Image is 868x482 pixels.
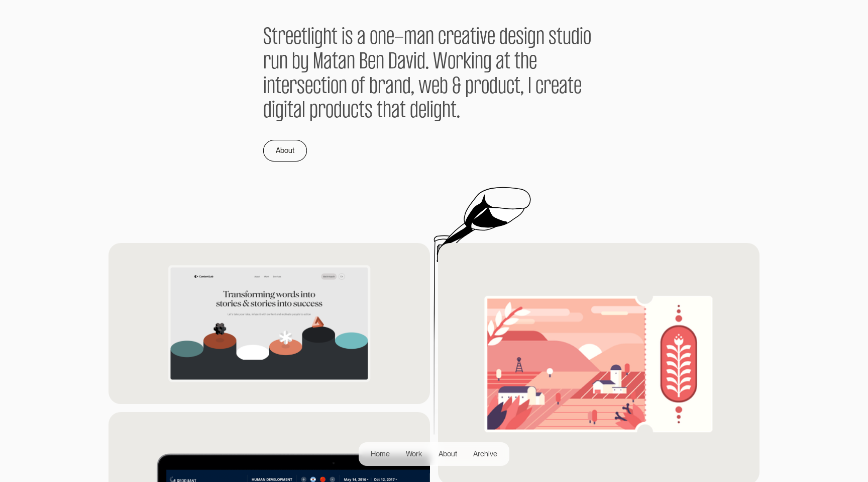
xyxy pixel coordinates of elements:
div: Archive [473,449,497,460]
a: Archive [465,447,505,462]
a: About [263,140,307,161]
a: Home [363,447,398,462]
div: Work [406,449,422,460]
div: About [439,449,457,460]
a: Work [398,447,430,462]
div: About [276,144,294,156]
a: About [430,447,465,462]
div: Home [371,449,390,460]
